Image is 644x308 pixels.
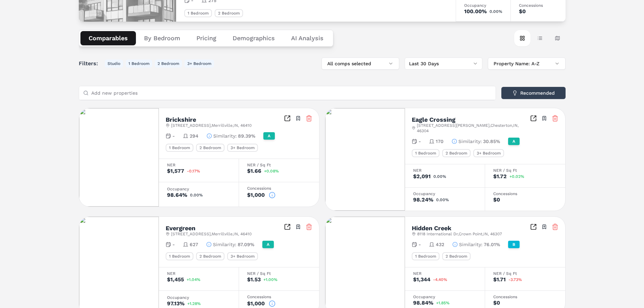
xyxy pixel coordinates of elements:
[166,252,193,260] div: 1 Bedroom
[79,60,102,68] span: Filters:
[473,149,504,157] div: 3+ Bedroom
[263,278,278,282] span: +1.00%
[213,133,237,139] span: Similarity :
[187,169,200,173] span: -0.17%
[284,115,291,122] a: Inspect Comparables
[247,163,311,167] div: NER / Sq Ft
[412,252,439,260] div: 1 Bedroom
[136,31,188,45] button: By Bedroom
[187,302,201,306] span: +1.28%
[459,241,482,248] span: Similarity :
[458,138,482,145] span: Similarity :
[247,186,311,190] div: Concessions
[412,117,455,123] h2: Eagle Crossing
[412,225,451,231] h2: Hidden Creek
[196,144,224,152] div: 2 Bedroom
[190,193,203,197] span: 0.00%
[488,57,566,70] button: Property Name: A-Z
[126,60,152,68] button: 1 Bedroom
[247,277,261,282] div: $1.53
[172,241,175,248] span: -
[247,295,311,299] div: Concessions
[433,278,447,282] span: -4.40%
[196,252,224,260] div: 2 Bedroom
[105,60,123,68] button: Studio
[519,3,557,7] div: Concessions
[206,241,254,248] button: Similarity:87.09%
[442,252,471,260] div: 2 Bedroom
[464,3,502,7] div: Occupancy
[436,301,450,305] span: +1.85%
[247,168,261,174] div: $1.66
[508,138,520,145] div: A
[493,300,500,306] div: $0
[436,198,449,202] span: 0.00%
[80,31,136,45] button: Comparables
[238,133,255,139] span: 89.39%
[171,231,252,237] span: [STREET_ADDRESS] , Merrillville , IN , 46410
[417,123,530,134] span: [STREET_ADDRESS][PERSON_NAME] , Chesterton , IN , 46304
[490,9,502,14] span: 0.00%
[419,138,421,145] span: -
[166,144,193,152] div: 1 Bedroom
[321,57,399,70] button: All comps selected
[167,168,184,174] div: $1,577
[167,295,231,300] div: Occupancy
[227,252,258,260] div: 3+ Bedroom
[224,31,283,45] button: Demographics
[171,123,252,128] span: [STREET_ADDRESS] , Merrillville , IN , 46410
[509,174,524,179] span: +0.02%
[493,192,557,196] div: Concessions
[264,169,279,173] span: +0.08%
[167,301,185,306] div: 97.13%
[166,117,196,123] h2: Brickshire
[464,9,487,14] div: 100.00%
[417,231,502,237] span: 8118 International Dr , Crown Point , IN , 46307
[247,271,311,276] div: NER / Sq Ft
[172,133,175,139] span: -
[413,192,477,196] div: Occupancy
[190,133,198,139] span: 294
[413,168,477,172] div: NER
[433,174,446,179] span: 0.00%
[167,271,231,276] div: NER
[484,241,500,248] span: 76.01%
[213,241,236,248] span: Similarity :
[166,225,195,231] h2: Evergreen
[493,168,557,172] div: NER / Sq Ft
[184,9,212,17] div: 1 Bedroom
[155,60,182,68] button: 2 Bedroom
[283,31,332,45] button: AI Analysis
[436,241,444,248] span: 432
[419,241,421,248] span: -
[238,241,254,248] span: 87.09%
[412,149,439,157] div: 1 Bedroom
[215,9,243,17] div: 2 Bedroom
[413,277,430,282] div: $1,344
[247,192,265,198] div: $1,000
[483,138,500,145] span: 30.85%
[493,174,507,179] div: $1.72
[413,197,433,203] div: 98.24%
[493,197,500,203] div: $0
[413,271,477,276] div: NER
[519,9,526,14] div: $0
[284,223,291,230] a: Inspect Comparables
[263,132,275,140] div: A
[530,115,537,122] a: Inspect Comparables
[442,149,471,157] div: 2 Bedroom
[530,223,537,230] a: Inspect Comparables
[452,138,500,145] button: Similarity:30.85%
[508,241,520,248] div: B
[190,241,198,248] span: 627
[493,295,557,299] div: Concessions
[167,277,184,282] div: $1,455
[187,278,200,282] span: +1.04%
[167,163,231,167] div: NER
[262,241,274,248] div: A
[185,60,214,68] button: 3+ Bedroom
[436,138,444,145] span: 170
[167,192,187,198] div: 98.64%
[188,31,224,45] button: Pricing
[501,87,566,99] button: Recommended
